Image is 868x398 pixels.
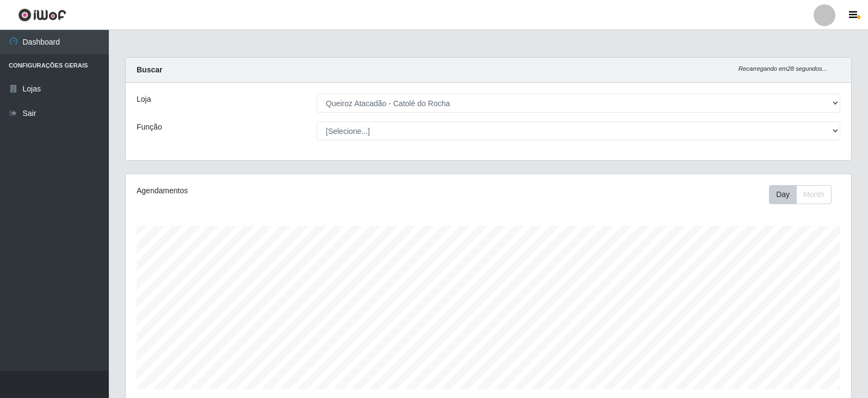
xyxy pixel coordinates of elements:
[769,185,832,204] div: First group
[796,185,832,204] button: Month
[769,185,797,204] button: Day
[769,185,840,204] div: Toolbar with button groups
[137,185,420,197] div: Agendamentos
[137,65,162,74] strong: Buscar
[18,8,66,22] img: CoreUI Logo
[738,65,827,72] i: Recarregando em 28 segundos...
[137,94,151,105] label: Loja
[137,121,162,133] label: Função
